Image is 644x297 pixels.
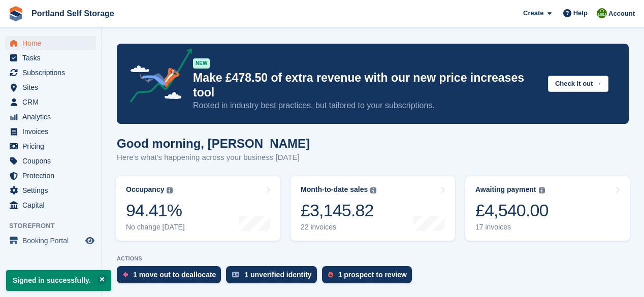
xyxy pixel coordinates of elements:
a: menu [5,154,96,168]
span: Booking Portal [22,234,83,248]
span: Settings [22,183,83,197]
span: Storefront [9,221,101,231]
img: icon-info-grey-7440780725fd019a000dd9b08b2336e03edf1995a4989e88bcd33f0948082b44.svg [167,187,173,193]
span: Analytics [22,110,83,124]
span: Tasks [22,51,83,65]
div: Occupancy [126,185,164,194]
a: 1 unverified identity [226,266,321,288]
img: stora-icon-8386f47178a22dfd0bd8f6a31ec36ba5ce8667c1dd55bd0f319d3a0aa187defe.svg [8,6,23,21]
span: Subscriptions [22,65,83,80]
span: Sites [22,80,83,94]
div: 22 invoices [301,223,376,232]
a: menu [5,124,96,139]
div: 17 invoices [475,223,549,232]
a: 1 prospect to review [322,266,417,288]
p: Rooted in industry best practices, but tailored to your subscriptions. [193,100,540,111]
p: Make £478.50 of extra revenue with our new price increases tool [193,71,540,100]
div: 1 prospect to review [338,271,407,279]
p: ACTIONS [117,255,629,262]
span: Coupons [22,154,83,168]
a: Portland Self Storage [27,5,118,22]
span: Home [22,36,83,50]
div: NEW [193,58,210,69]
span: Create [523,8,543,18]
div: 94.41% [126,200,185,221]
span: Pricing [22,139,83,153]
img: verify_identity-adf6edd0f0f0b5bbfe63781bf79b02c33cf7c696d77639b501bdc392416b5a36.svg [232,272,239,278]
img: icon-info-grey-7440780725fd019a000dd9b08b2336e03edf1995a4989e88bcd33f0948082b44.svg [539,187,545,193]
div: 1 move out to deallocate [133,271,216,279]
a: menu [5,183,96,197]
div: Month-to-date sales [301,185,368,194]
a: Preview store [84,235,96,247]
a: menu [5,36,96,50]
a: menu [5,51,96,65]
a: menu [5,234,96,248]
a: Awaiting payment £4,540.00 17 invoices [465,176,630,241]
img: move_outs_to_deallocate_icon-f764333ba52eb49d3ac5e1228854f67142a1ed5810a6f6cc68b1a99e826820c5.svg [123,272,128,278]
div: Awaiting payment [475,185,536,194]
div: £4,540.00 [475,200,549,221]
span: CRM [22,95,83,109]
a: menu [5,198,96,212]
div: £3,145.82 [301,200,376,221]
img: price-adjustments-announcement-icon-8257ccfd72463d97f412b2fc003d46551f7dbcb40ab6d574587a9cd5c0d94... [121,48,192,106]
a: Month-to-date sales £3,145.82 22 invoices [291,176,455,241]
img: prospect-51fa495bee0391a8d652442698ab0144808aea92771e9ea1ae160a38d050c398.svg [328,272,333,278]
span: Invoices [22,124,83,139]
img: icon-info-grey-7440780725fd019a000dd9b08b2336e03edf1995a4989e88bcd33f0948082b44.svg [370,187,376,193]
img: Sue Wolfendale [597,8,607,18]
a: menu [5,169,96,183]
a: menu [5,80,96,94]
a: menu [5,65,96,80]
span: Help [573,8,588,18]
span: Capital [22,198,83,212]
span: Protection [22,169,83,183]
p: Signed in successfully. [6,270,111,291]
a: menu [5,139,96,153]
div: No change [DATE] [126,223,185,232]
a: menu [5,110,96,124]
h1: Good morning, [PERSON_NAME] [117,137,310,150]
span: Account [608,9,635,19]
a: 1 move out to deallocate [117,266,226,288]
a: Occupancy 94.41% No change [DATE] [116,176,280,241]
div: 1 unverified identity [244,271,311,279]
a: menu [5,95,96,109]
button: Check it out → [548,76,608,92]
p: Here's what's happening across your business [DATE] [117,152,310,163]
